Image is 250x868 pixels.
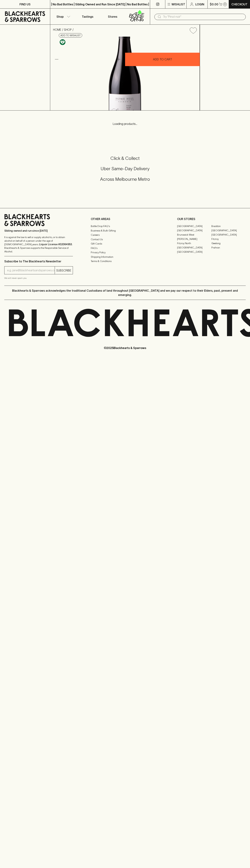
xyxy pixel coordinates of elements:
a: [GEOGRAPHIC_DATA] [211,228,246,233]
button: SUBSCRIBE [55,266,73,274]
a: [GEOGRAPHIC_DATA] [177,228,211,233]
p: FIND US [19,2,31,6]
a: Geelong [211,241,246,245]
a: Terms & Conditions [91,259,159,263]
a: Fitzroy North [177,241,211,245]
a: HOME [53,28,61,31]
p: ADD TO CART [153,57,172,61]
a: SHOP [64,28,72,31]
p: Wishlist [172,2,185,6]
h5: Uber Same-Day Delivery [4,166,246,172]
img: 40282.png [50,37,200,110]
a: Business & Bulk Gifting [91,228,159,233]
img: Vegan [60,39,65,45]
strong: Liquor License #32064953 [39,243,72,246]
button: Add to wishlist [59,33,82,38]
input: e.g. jane@blackheartsandsparrows.com.au [7,268,55,273]
a: Shipping Information [91,255,159,259]
a: Prahran [211,245,246,250]
a: [GEOGRAPHIC_DATA] [177,245,211,250]
p: Tastings [82,14,93,19]
p: Blackhearts & Sparrows acknowledges the traditional Custodians of land throughout [GEOGRAPHIC_DAT... [7,288,243,297]
div: Call to action block [4,141,246,201]
p: It is against the law to sell or supply alcohol to, or to obtain alcohol on behalf of a person un... [4,235,73,253]
p: $0.00 [210,2,218,6]
p: OUR STORES [177,217,246,221]
button: ADD TO CART [125,53,200,66]
a: [PERSON_NAME] [177,237,211,241]
h5: Click & Collect [4,155,246,161]
a: [GEOGRAPHIC_DATA] [177,250,211,254]
a: Gift Cards [91,242,159,246]
button: Add to wishlist [188,26,198,35]
h5: Across Melbourne Metro [4,176,246,182]
p: We will never spam you [4,276,73,280]
a: FAQ's [91,246,159,250]
p: SUBSCRIBE [56,268,71,273]
a: Careers [91,233,159,237]
input: Try "Pinot noir" [163,14,243,20]
a: Bottle Drop FAQ's [91,224,159,228]
p: 0 [224,3,226,5]
button: Shop [50,9,75,24]
a: Stores [100,9,125,24]
a: Privacy Policy [91,250,159,255]
a: Made without the use of any animal products. [59,38,66,46]
a: Contact Us [91,237,159,241]
a: Fitzroy [211,237,246,241]
p: Shop [56,14,64,19]
a: Braddon [211,224,246,228]
p: OTHER AREAS [91,217,159,221]
a: [GEOGRAPHIC_DATA] [211,233,246,237]
p: Subscribe to The Blackhearts Newsletter [4,259,73,263]
a: Brunswick West [177,233,211,237]
a: Tastings [75,9,100,24]
p: Checkout [231,2,247,6]
p: Stores [108,14,117,19]
p: Loading products... [4,122,246,126]
a: [GEOGRAPHIC_DATA] [177,224,211,228]
p: Sibling owned and run since [DATE] [4,229,73,233]
p: Login [195,2,204,6]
